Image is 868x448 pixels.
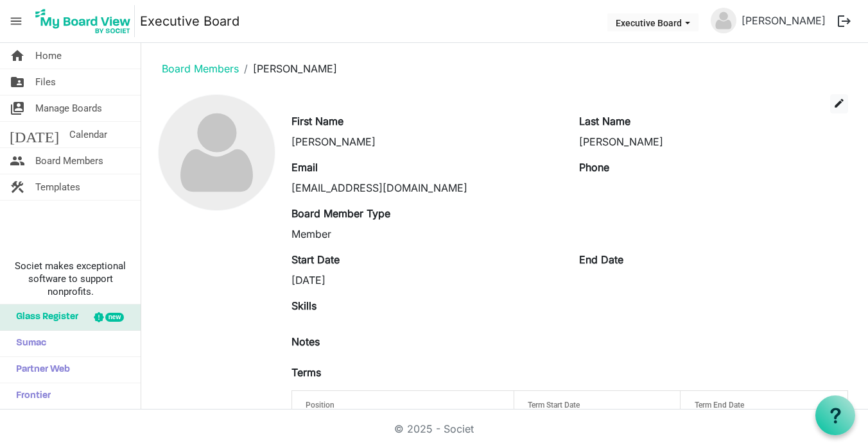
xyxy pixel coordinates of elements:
span: switch_account [10,95,25,121]
span: Term Start Date [528,401,580,410]
img: My Board View Logo [31,5,135,37]
span: edit [833,97,845,109]
button: logout [831,8,858,35]
span: people [10,148,25,174]
button: Executive Board dropdownbutton [607,13,699,31]
a: My Board View Logo [31,5,140,37]
span: Societ makes exceptional software to support nonprofits. [6,260,135,298]
a: Board Members [162,62,239,75]
a: Executive Board [140,8,239,34]
label: Start Date [291,252,340,267]
span: folder_shared [10,69,25,95]
div: [PERSON_NAME] [291,134,560,149]
a: © 2025 - Societ [394,422,474,435]
span: Glass Register [10,304,78,330]
span: Partner Web [10,357,70,383]
span: Calendar [69,122,107,147]
label: Notes [291,334,320,349]
span: Templates [35,174,80,200]
label: End Date [579,252,623,267]
span: Sumac [10,331,46,356]
span: Manage Boards [35,95,102,121]
span: Position [306,401,334,410]
div: [PERSON_NAME] [579,134,848,149]
div: [DATE] [291,272,560,288]
label: Skills [291,298,317,313]
button: edit [830,94,848,113]
div: new [105,313,124,322]
label: Terms [291,365,321,380]
span: Frontier [10,383,51,409]
img: no-profile-picture.svg [711,8,736,33]
label: Email [291,160,318,175]
label: Phone [579,160,609,175]
div: Member [291,226,560,242]
span: Files [35,69,56,95]
span: home [10,43,25,69]
div: [EMAIL_ADDRESS][DOMAIN_NAME] [291,180,560,195]
span: Term End Date [695,401,744,410]
span: Board Members [35,148,103,174]
label: Board Member Type [291,206,390,221]
img: no-profile-picture.svg [159,95,274,210]
span: construction [10,174,25,200]
label: First Name [291,113,343,129]
label: Last Name [579,113,630,129]
span: menu [4,9,28,33]
li: [PERSON_NAME] [239,61,337,76]
a: [PERSON_NAME] [736,8,831,33]
span: [DATE] [10,122,59,147]
span: Home [35,43,62,69]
